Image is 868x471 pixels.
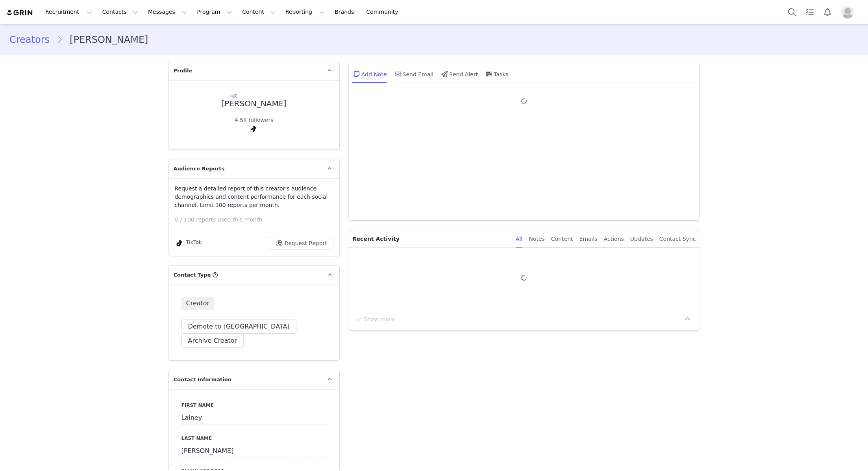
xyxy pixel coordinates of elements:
[604,230,624,248] div: Actions
[181,402,327,409] label: First Name
[230,93,278,99] img: 666983be-402d-4151-b93a-81820ca0d85a.jpg
[175,185,333,209] p: Request a detailed report of this creator's audience demographics and content performance for eac...
[41,3,97,21] button: Recruitment
[841,6,854,18] img: placeholder-profile.jpg
[98,3,143,21] button: Contacts
[6,9,34,17] img: grin logo
[352,65,387,83] div: Add Note
[237,3,280,21] button: Content
[516,230,522,248] div: All
[174,376,231,384] span: Contact Information
[269,237,333,249] button: Request Report
[783,3,801,21] button: Search
[181,297,215,310] span: Creator
[143,3,192,21] button: Messages
[175,216,339,224] p: 0 / 100 reports used this month
[175,238,202,248] div: TikTok
[837,6,862,18] button: Profile
[484,65,509,83] div: Tasks
[354,313,395,325] button: Show more
[551,230,573,248] div: Content
[174,165,225,173] span: Audience Reports
[440,65,478,83] div: Send Alert
[352,230,509,248] p: Recent Activity
[235,116,274,124] div: 4.5K followers
[174,271,211,279] span: Contact Type
[362,3,407,21] a: Community
[393,65,434,83] div: Send Email
[529,230,544,248] div: Notes
[630,230,653,248] div: Updates
[181,435,327,442] label: Last Name
[181,334,244,348] button: Archive Creator
[192,3,237,21] button: Program
[281,3,329,21] button: Reporting
[181,320,296,334] button: Demote to [GEOGRAPHIC_DATA]
[9,33,57,47] a: Creators
[819,3,836,21] button: Notifications
[174,67,192,75] span: Profile
[330,3,361,21] a: Brands
[659,230,696,248] div: Contact Sync
[579,230,598,248] div: Emails
[221,99,287,108] div: [PERSON_NAME]
[801,3,818,21] a: Tasks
